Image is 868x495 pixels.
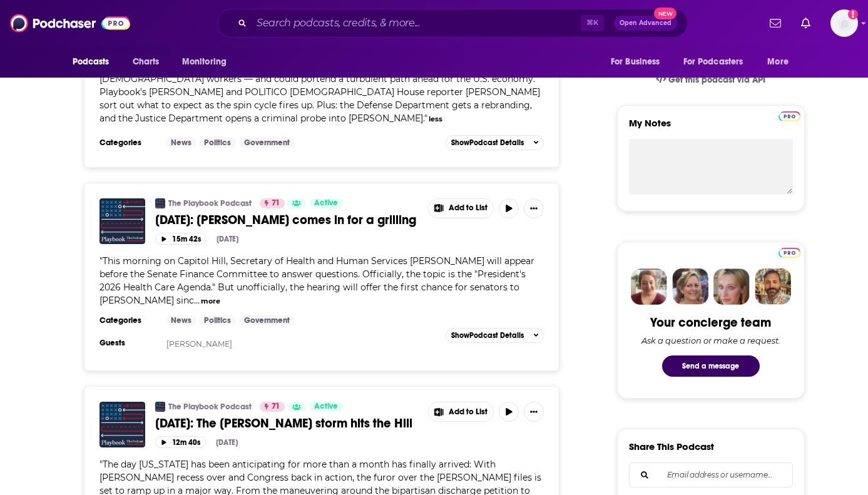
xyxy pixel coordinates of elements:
span: " [100,255,534,306]
h3: Categories [100,315,156,325]
span: [DATE]: The [PERSON_NAME] storm hits the Hill [155,416,412,431]
img: September 3, 2025: The Epstein storm hits the Hill [100,402,145,447]
a: Charts [125,50,167,74]
img: Podchaser Pro [779,248,800,258]
span: Show Podcast Details [451,331,524,340]
span: The private sector jobs boom that President [PERSON_NAME] pledged to deliver in his second term i... [100,21,543,124]
span: 71 [272,197,280,210]
img: September 4, 2025: Kennedy comes in for a grilling [100,198,145,244]
div: Your concierge team [650,315,771,330]
a: [DATE]: The [PERSON_NAME] storm hits the Hill [155,416,419,431]
button: Show More Button [524,402,544,422]
span: Open Advanced [620,20,671,26]
span: 71 [272,401,280,413]
a: Government [239,138,295,148]
a: Government [239,315,295,325]
div: Search podcasts, credits, & more... [217,9,688,38]
span: Monitoring [182,53,227,71]
span: This morning on Capitol Hill, Secretary of Health and Human Services [PERSON_NAME] will appear be... [100,255,534,306]
a: The Playbook Podcast [168,198,252,208]
a: Active [309,198,343,208]
button: ShowPodcast Details [446,135,544,150]
span: Charts [133,53,160,71]
input: Search podcasts, credits, & more... [252,13,581,33]
h3: Guests [100,338,156,348]
span: Active [314,197,338,210]
button: 12m 40s [155,436,206,448]
a: [DATE]: [PERSON_NAME] comes in for a grilling [155,212,419,228]
a: News [166,315,197,325]
a: Show notifications dropdown [796,13,815,34]
a: News [166,138,197,148]
a: 71 [260,402,285,412]
img: The Playbook Podcast [155,198,165,208]
span: Add to List [449,203,488,213]
img: The Playbook Podcast [155,402,165,412]
img: Jon Profile [755,268,791,305]
a: Get this podcast via API [646,64,776,95]
a: Pro website [779,246,800,258]
a: Politics [199,138,236,148]
div: Ask a question or make a request. [641,335,780,345]
button: Send a message [662,355,760,377]
h3: Categories [100,138,156,148]
div: [DATE] [217,235,238,243]
span: Podcasts [73,53,110,71]
button: Show profile menu [830,9,858,37]
span: Active [314,401,338,413]
a: Pro website [779,110,800,121]
button: more [201,296,220,307]
button: open menu [758,50,804,74]
button: open menu [64,50,126,74]
span: New [654,8,677,19]
div: [DATE] [216,438,238,447]
div: Search followers [629,462,793,487]
span: [DATE]: [PERSON_NAME] comes in for a grilling [155,212,416,228]
button: less [429,114,442,125]
img: Podchaser - Follow, Share and Rate Podcasts [10,11,130,35]
button: open menu [602,50,676,74]
input: Email address or username... [640,463,782,487]
span: For Business [611,53,660,71]
a: 71 [260,198,285,208]
button: Show More Button [524,198,544,218]
span: ⌘ K [581,15,604,31]
a: The Playbook Podcast [168,402,252,412]
span: Get this podcast via API [668,74,765,85]
button: open menu [675,50,762,74]
a: Active [309,402,343,412]
a: Politics [199,315,236,325]
h3: Share This Podcast [629,441,714,452]
button: Open AdvancedNew [614,16,677,31]
button: open menu [173,50,243,74]
button: ShowPodcast Details [446,328,544,343]
label: My Notes [629,117,793,139]
img: User Profile [830,9,858,37]
img: Jules Profile [713,268,750,305]
svg: Add a profile image [848,9,858,19]
button: Show More Button [429,199,494,218]
button: 15m 42s [155,233,207,245]
button: Show More Button [429,402,494,421]
span: Show Podcast Details [451,138,524,147]
img: Sydney Profile [631,268,667,305]
a: [PERSON_NAME] [166,339,232,349]
img: Podchaser Pro [779,111,800,121]
span: " " [100,21,543,124]
span: Add to List [449,407,488,417]
span: For Podcasters [683,53,743,71]
span: More [767,53,789,71]
span: ... [194,295,200,306]
span: Logged in as ASabine [830,9,858,37]
img: Barbara Profile [672,268,708,305]
a: Show notifications dropdown [765,13,786,34]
